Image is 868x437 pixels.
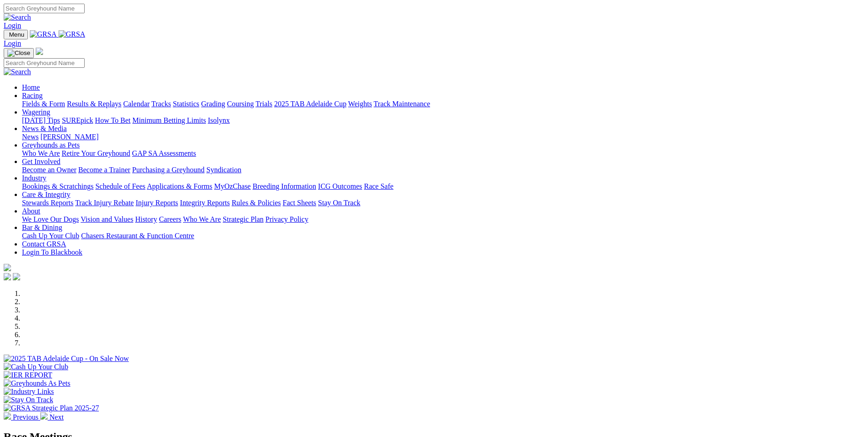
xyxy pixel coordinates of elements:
[40,412,48,420] img: chevron-right-pager-white.svg
[22,174,46,182] a: Industry
[283,199,316,207] a: Fact Sheets
[123,100,150,108] a: Calendar
[223,215,264,223] a: Strategic Plan
[22,215,864,224] div: About
[348,100,372,108] a: Weights
[364,182,393,190] a: Race Safe
[4,30,28,39] button: Toggle navigation
[4,273,11,280] img: facebook.svg
[22,158,60,165] a: Get Involved
[22,125,67,132] a: News & Media
[22,116,864,125] div: Wagering
[147,182,212,190] a: Applications & Forms
[22,100,864,108] div: Racing
[95,116,131,124] a: How To Bet
[75,199,134,207] a: Track Injury Rebate
[135,199,178,207] a: Injury Reports
[40,413,64,421] a: Next
[173,100,199,108] a: Statistics
[4,48,34,58] button: Toggle navigation
[22,166,864,174] div: Get Involved
[22,92,43,99] a: Racing
[22,207,40,215] a: About
[4,355,129,363] img: 2025 TAB Adelaide Cup - On Sale Now
[4,39,21,47] a: Login
[227,100,254,108] a: Coursing
[253,182,316,190] a: Breeding Information
[22,166,76,174] a: Become an Owner
[22,248,82,256] a: Login To Blackbook
[49,413,64,421] span: Next
[22,149,864,158] div: Greyhounds as Pets
[151,100,171,108] a: Tracks
[4,264,11,271] img: logo-grsa-white.png
[22,133,38,141] a: News
[183,215,221,223] a: Who We Are
[95,182,145,190] a: Schedule of Fees
[22,108,50,116] a: Wagering
[4,388,54,396] img: Industry Links
[62,149,130,157] a: Retire Your Greyhound
[7,49,30,57] img: Close
[255,100,272,108] a: Trials
[22,215,79,223] a: We Love Our Dogs
[81,215,133,223] a: Vision and Values
[132,116,206,124] a: Minimum Betting Limits
[4,379,70,388] img: Greyhounds As Pets
[22,141,80,149] a: Greyhounds as Pets
[4,22,21,29] a: Login
[208,116,230,124] a: Isolynx
[22,199,73,207] a: Stewards Reports
[36,48,43,55] img: logo-grsa-white.png
[22,83,40,91] a: Home
[22,199,864,207] div: Care & Integrity
[4,4,85,13] input: Search
[62,116,93,124] a: SUREpick
[318,182,362,190] a: ICG Outcomes
[22,224,62,231] a: Bar & Dining
[4,68,31,76] img: Search
[180,199,230,207] a: Integrity Reports
[4,363,68,371] img: Cash Up Your Club
[232,199,281,207] a: Rules & Policies
[318,199,360,207] a: Stay On Track
[4,371,52,379] img: IER REPORT
[4,58,85,68] input: Search
[9,31,24,38] span: Menu
[22,116,60,124] a: [DATE] Tips
[132,149,196,157] a: GAP SA Assessments
[22,182,864,191] div: Industry
[4,412,11,420] img: chevron-left-pager-white.svg
[22,133,864,141] div: News & Media
[132,166,205,174] a: Purchasing a Greyhound
[274,100,346,108] a: 2025 TAB Adelaide Cup
[22,100,65,108] a: Fields & Form
[22,232,864,240] div: Bar & Dining
[214,182,251,190] a: MyOzChase
[40,133,98,141] a: [PERSON_NAME]
[4,413,40,421] a: Previous
[81,232,194,240] a: Chasers Restaurant & Function Centre
[22,240,66,248] a: Contact GRSA
[22,232,79,240] a: Cash Up Your Club
[22,149,60,157] a: Who We Are
[4,396,53,404] img: Stay On Track
[206,166,241,174] a: Syndication
[13,273,20,280] img: twitter.svg
[59,30,86,38] img: GRSA
[265,215,308,223] a: Privacy Policy
[30,30,57,38] img: GRSA
[4,404,99,412] img: GRSA Strategic Plan 2025-27
[135,215,157,223] a: History
[201,100,225,108] a: Grading
[78,166,130,174] a: Become a Trainer
[22,191,70,198] a: Care & Integrity
[13,413,38,421] span: Previous
[374,100,430,108] a: Track Maintenance
[67,100,121,108] a: Results & Replays
[22,182,93,190] a: Bookings & Scratchings
[4,13,31,22] img: Search
[159,215,181,223] a: Careers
